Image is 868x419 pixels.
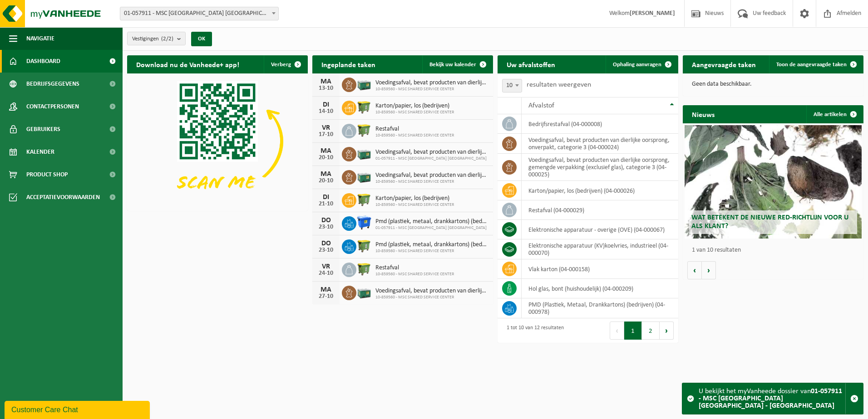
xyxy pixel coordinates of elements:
[191,32,212,46] button: OK
[375,87,488,92] span: 10-859560 - MSC SHARED SERVICE CENTER
[375,295,488,300] span: 10-859560 - MSC SHARED SERVICE CENTER
[422,55,492,73] a: Bekijk uw kalender
[375,179,488,185] span: 10-859560 - MSC SHARED SERVICE CENTER
[317,247,335,253] div: 23-10
[356,215,372,230] img: WB-1100-HPE-BE-04
[356,284,372,300] img: PB-LB-0680-HPE-GN-01
[317,293,335,300] div: 27-10
[317,194,335,201] div: DI
[522,259,678,279] td: vlak karton (04-000158)
[528,102,554,109] span: Afvalstof
[522,298,678,318] td: PMD (Plastiek, Metaal, Drankkartons) (bedrijven) (04-000978)
[375,79,488,87] span: Voedingsafval, bevat producten van dierlijke oorsprong, gemengde verpakking (exc...
[26,163,68,186] span: Product Shop
[317,108,335,115] div: 14-10
[691,214,848,230] span: Wat betekent de nieuwe RED-richtlijn voor u als klant?
[630,10,675,17] strong: [PERSON_NAME]
[522,239,678,259] td: elektronische apparatuur (KV)koelvries, industrieel (04-000070)
[26,73,79,95] span: Bedrijfsgegevens
[503,79,522,92] span: 10
[375,241,488,248] span: Pmd (plastiek, metaal, drankkartons) (bedrijven)
[120,7,279,20] span: 01-057911 - MSC BELGIUM NV - ANTWERPEN
[375,195,454,202] span: Karton/papier, los (bedrijven)
[356,146,372,161] img: PB-LB-0680-HPE-GN-01
[502,321,564,341] div: 1 tot 10 van 12 resultaten
[120,7,278,20] span: 01-057911 - MSC BELGIUM NV - ANTWERPEN
[317,224,335,230] div: 23-10
[522,200,678,220] td: restafval (04-000029)
[132,32,173,46] span: Vestigingen
[375,248,488,254] span: 10-859560 - MSC SHARED SERVICE CENTER
[692,81,854,88] p: Geen data beschikbaar.
[699,388,842,409] strong: 01-057911 - MSC [GEOGRAPHIC_DATA] [GEOGRAPHIC_DATA] - [GEOGRAPHIC_DATA]
[702,261,716,279] button: Volgende
[522,181,678,200] td: karton/papier, los (bedrijven) (04-000026)
[271,62,291,68] span: Verberg
[127,73,308,209] img: Download de VHEPlus App
[317,270,335,277] div: 24-10
[127,55,248,73] h2: Download nu de Vanheede+ app!
[522,134,678,154] td: voedingsafval, bevat producten van dierlijke oorsprong, onverpakt, categorie 3 (04-000024)
[375,110,454,115] span: 10-859560 - MSC SHARED SERVICE CENTER
[375,102,454,110] span: Karton/papier, los (bedrijven)
[522,279,678,298] td: hol glas, bont (huishoudelijk) (04-000209)
[522,220,678,239] td: elektronische apparatuur - overige (OVE) (04-000067)
[375,264,454,272] span: Restafval
[498,55,564,73] h2: Uw afvalstoffen
[375,156,488,161] span: 01-057911 - MSC [GEOGRAPHIC_DATA] [GEOGRAPHIC_DATA]
[375,272,454,277] span: 10-859560 - MSC SHARED SERVICE CENTER
[375,126,454,133] span: Restafval
[26,186,100,209] span: Acceptatievoorwaarden
[356,261,372,277] img: WB-1100-HPE-GN-51
[683,55,765,73] h2: Aangevraagde taken
[317,132,335,138] div: 17-10
[502,79,522,93] span: 10
[683,105,724,123] h2: Nieuws
[317,85,335,92] div: 13-10
[26,141,54,163] span: Kalender
[317,263,335,270] div: VR
[776,62,847,68] span: Toon de aangevraagde taken
[26,50,60,73] span: Dashboard
[317,201,335,207] div: 21-10
[610,322,624,340] button: Previous
[613,62,661,68] span: Ophaling aanvragen
[317,178,335,184] div: 20-10
[317,124,335,132] div: VR
[429,62,476,68] span: Bekijk uw kalender
[375,133,454,138] span: 10-859560 - MSC SHARED SERVICE CENTER
[685,125,862,239] a: Wat betekent de nieuwe RED-richtlijn voor u als klant?
[317,286,335,293] div: MA
[26,27,54,50] span: Navigatie
[522,114,678,134] td: bedrijfsrestafval (04-000008)
[375,202,454,208] span: 10-859560 - MSC SHARED SERVICE CENTER
[375,225,488,231] span: 01-057911 - MSC [GEOGRAPHIC_DATA] [GEOGRAPHIC_DATA]
[699,383,845,414] div: U bekijkt het myVanheede dossier van
[356,238,372,253] img: WB-1100-HPE-GN-51
[26,95,79,118] span: Contactpersonen
[375,218,488,225] span: Pmd (plastiek, metaal, drankkartons) (bedrijven)
[5,399,152,419] iframe: chat widget
[317,217,335,224] div: DO
[642,322,660,340] button: 2
[375,172,488,179] span: Voedingsafval, bevat producten van dierlijke oorsprong, gemengde verpakking (exc...
[375,149,488,156] span: Voedingsafval, bevat producten van dierlijke oorsprong, onverpakt, categorie 3
[312,55,385,73] h2: Ingeplande taken
[264,55,307,73] button: Verberg
[317,171,335,178] div: MA
[317,78,335,85] div: MA
[317,240,335,247] div: DO
[356,76,372,92] img: PB-LB-0680-HPE-GN-01
[375,287,488,295] span: Voedingsafval, bevat producten van dierlijke oorsprong, gemengde verpakking (exc...
[769,55,863,73] a: Toon de aangevraagde taken
[26,118,60,141] span: Gebruikers
[606,55,677,73] a: Ophaling aanvragen
[317,147,335,155] div: MA
[356,192,372,207] img: WB-1100-HPE-GN-51
[356,99,372,115] img: WB-1100-HPE-GN-51
[624,322,642,340] button: 1
[692,247,859,253] p: 1 van 10 resultaten
[127,32,186,45] button: Vestigingen(2/2)
[317,101,335,108] div: DI
[660,322,674,340] button: Next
